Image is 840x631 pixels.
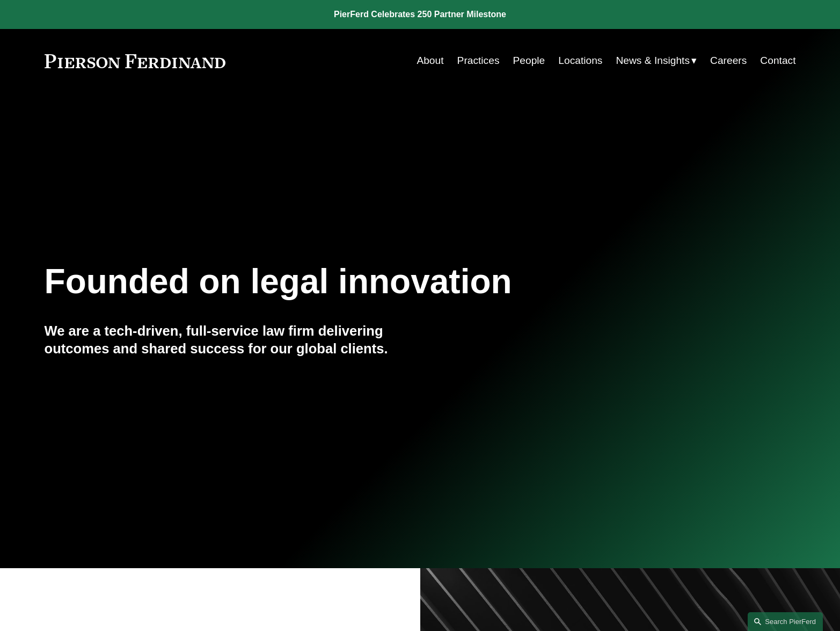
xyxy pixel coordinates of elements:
a: Careers [710,50,747,71]
a: About [417,50,443,71]
a: folder dropdown [616,50,697,71]
a: Locations [558,50,602,71]
span: News & Insights [616,52,690,70]
a: People [513,50,545,71]
a: Search this site [748,612,823,631]
a: Practices [457,50,500,71]
h4: We are a tech-driven, full-service law firm delivering outcomes and shared success for our global... [45,322,420,357]
a: Contact [760,50,795,71]
h1: Founded on legal innovation [45,262,671,301]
